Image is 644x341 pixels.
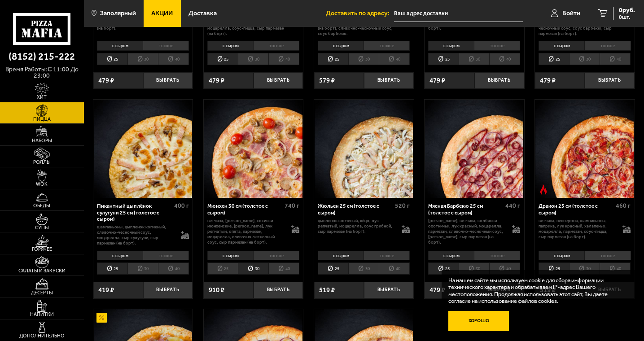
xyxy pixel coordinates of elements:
div: Мясная Барбекю 25 см (толстое с сыром) [428,203,503,216]
li: тонкое [474,41,520,51]
li: тонкое [584,251,631,261]
span: Войти [562,10,580,17]
p: цыпленок копченый, яйцо, лук репчатый, моцарелла, соус грибной, сыр пармезан (на борт). [318,218,395,234]
button: Выбрать [143,72,193,89]
li: 40 [158,53,189,65]
a: Жюльен 25 см (толстое с сыром) [314,100,414,198]
span: 479 ₽ [98,77,114,84]
li: с сыром [428,251,474,261]
li: 30 [569,53,600,65]
p: ветчина, пепперони, шампиньоны, паприка, лук красный, халапеньо, моцарелла, пармезан, соус-пицца,... [539,218,616,240]
p: На нашем сайте мы используем cookie для сбора информации технического характера и обрабатываем IP... [448,277,623,305]
li: 25 [207,262,238,275]
li: 25 [428,262,459,275]
li: 30 [348,53,379,65]
li: тонкое [143,41,189,51]
li: 30 [238,53,268,65]
img: Акционный [96,313,106,323]
button: Выбрать [364,282,414,298]
button: Выбрать [585,72,635,89]
li: с сыром [97,251,143,261]
li: 25 [207,53,238,65]
li: с сыром [318,41,364,51]
li: тонкое [253,251,299,261]
li: с сыром [539,251,584,261]
span: 479 ₽ [540,77,556,84]
img: Пикантный цыплёнок сулугуни 25 см (толстое с сыром) [94,100,192,198]
li: 25 [318,262,348,275]
li: тонкое [474,251,520,261]
span: Заполярный [100,10,136,17]
p: ветчина, [PERSON_NAME], сосиски мюнхенские, [PERSON_NAME], лук репчатый, опята, пармезан, моцарел... [207,218,285,245]
span: 519 ₽ [319,287,335,293]
span: 910 ₽ [209,287,224,293]
li: 25 [318,53,348,65]
a: Мясная Барбекю 25 см (толстое с сыром) [425,100,524,198]
li: 25 [97,262,127,275]
span: 520 г [395,202,410,210]
a: Острое блюдоДракон 25 см (толстое с сыром) [535,100,635,198]
li: 40 [268,53,299,65]
span: 740 г [285,202,299,210]
li: 40 [489,53,520,65]
p: шампиньоны, цыпленок копченый, сливочно-чесночный соус, моцарелла, сыр сулугуни, сыр пармезан (на... [97,224,174,246]
li: 30 [348,262,379,275]
li: 25 [97,53,127,65]
span: 579 ₽ [319,77,335,84]
li: 30 [569,262,600,275]
div: Дракон 25 см (толстое с сыром) [539,203,613,216]
a: Мюнхен 30 см (толстое с сыром) [204,100,303,198]
li: тонкое [364,251,410,261]
li: с сыром [207,41,253,51]
img: Мюнхен 30 см (толстое с сыром) [204,100,302,198]
span: 479 ₽ [429,77,445,84]
li: 40 [600,262,631,275]
button: Выбрать [364,72,414,89]
span: Доставка [188,10,217,17]
li: 40 [268,262,299,275]
img: Острое блюдо [539,184,548,194]
li: 30 [238,262,268,275]
li: 40 [600,53,631,65]
img: Дракон 25 см (толстое с сыром) [535,100,634,198]
li: 40 [158,262,189,275]
li: тонкое [143,251,189,261]
li: тонкое [584,41,631,51]
li: тонкое [253,41,299,51]
img: Жюльен 25 см (толстое с сыром) [315,100,413,198]
li: 40 [379,262,410,275]
li: 30 [459,262,489,275]
li: 40 [379,53,410,65]
li: 30 [127,53,158,65]
span: Доставить по адресу: [326,10,394,17]
li: 25 [428,53,459,65]
button: Выбрать [474,72,524,89]
button: Хорошо [448,311,509,331]
li: с сыром [97,41,143,51]
li: 40 [489,262,520,275]
input: Ваш адрес доставки [394,5,523,22]
button: Выбрать [143,282,193,298]
span: 419 ₽ [98,287,114,293]
li: тонкое [364,41,410,51]
span: 0 руб. [619,7,635,13]
span: 400 г [174,202,189,210]
div: Пикантный цыплёнок сулугуни 25 см (толстое с сыром) [97,203,172,222]
span: 479 ₽ [209,77,224,84]
li: с сыром [539,41,584,51]
li: 30 [459,53,489,65]
button: Выбрать [254,282,303,298]
li: с сыром [428,41,474,51]
li: 30 [127,262,158,275]
span: 0 шт. [619,14,635,20]
img: Мясная Барбекю 25 см (толстое с сыром) [425,100,523,198]
p: [PERSON_NAME], ветчина, колбаски охотничьи, лук красный, моцарелла, пармезан, сливочно-чесночный ... [428,218,505,245]
li: с сыром [318,251,364,261]
div: Жюльен 25 см (толстое с сыром) [318,203,393,216]
button: Выбрать [254,72,303,89]
li: 25 [539,262,569,275]
span: Акции [151,10,173,17]
li: с сыром [207,251,253,261]
span: 440 г [505,202,520,210]
li: 25 [539,53,569,65]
